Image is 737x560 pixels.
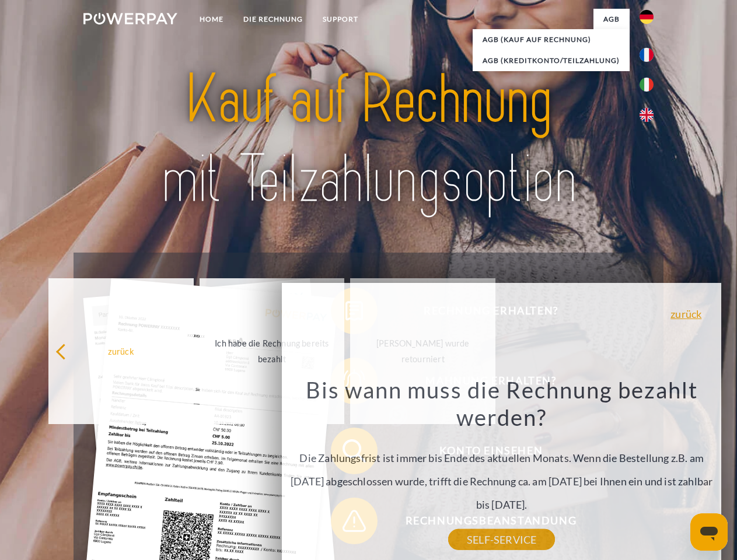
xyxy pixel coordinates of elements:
[289,376,715,540] div: Die Zahlungsfrist ist immer bis Ende des aktuellen Monats. Wenn die Bestellung z.B. am [DATE] abg...
[207,335,338,367] div: Ich habe die Rechnung bereits bezahlt
[190,9,233,30] a: Home
[55,343,187,359] div: zurück
[640,48,654,62] img: fr
[313,9,368,30] a: SUPPORT
[640,108,654,122] img: en
[111,56,626,223] img: title-powerpay_de.svg
[448,529,555,550] a: SELF-SERVICE
[473,29,630,50] a: AGB (Kauf auf Rechnung)
[640,78,654,92] img: it
[83,13,177,24] img: logo-powerpay-white.svg
[670,309,701,319] a: zurück
[690,513,728,551] iframe: Schaltfläche zum Öffnen des Messaging-Fensters
[640,10,654,24] img: de
[289,376,715,432] h3: Bis wann muss die Rechnung bezahlt werden?
[473,50,630,71] a: AGB (Kreditkonto/Teilzahlung)
[593,9,630,30] a: agb
[233,9,313,30] a: DIE RECHNUNG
